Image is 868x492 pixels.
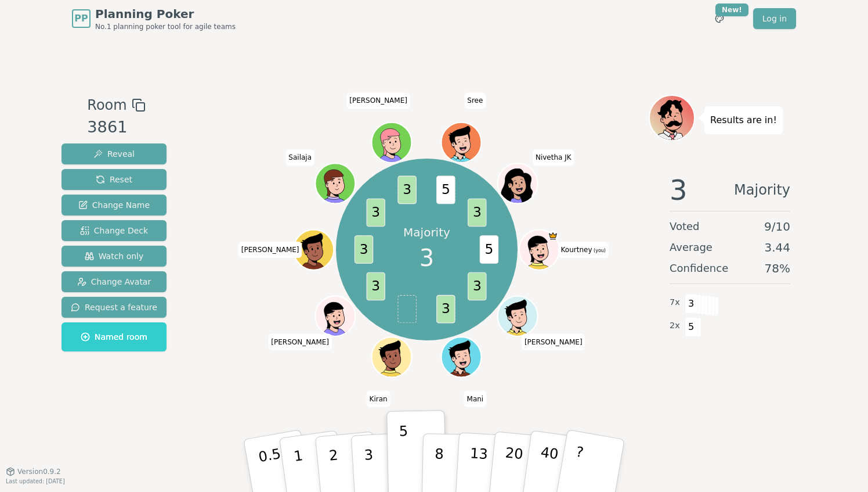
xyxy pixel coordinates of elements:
[62,195,167,216] button: Change Name
[85,250,144,262] span: Watch only
[355,236,373,264] span: 3
[238,242,302,258] span: Click to change your name
[710,112,777,128] p: Results are in!
[62,143,167,164] button: Reveal
[464,92,486,109] span: Click to change your name
[709,8,730,29] button: New!
[62,220,167,241] button: Change Deck
[670,218,700,235] span: Voted
[81,331,147,343] span: Named room
[548,231,558,241] span: Kourtney is the host
[62,271,167,292] button: Change Avatar
[399,423,409,486] p: 5
[17,467,61,476] span: Version 0.9.2
[522,334,585,350] span: Click to change your name
[419,240,434,275] span: 3
[96,174,132,185] span: Reset
[78,199,150,211] span: Change Name
[670,176,688,204] span: 3
[398,176,417,204] span: 3
[62,297,167,318] button: Request a feature
[77,276,151,288] span: Change Avatar
[71,301,157,313] span: Request a feature
[437,295,455,324] span: 3
[74,12,88,26] span: PP
[6,478,65,484] span: Last updated: [DATE]
[72,6,236,31] a: PPPlanning PokerNo.1 planning poker tool for agile teams
[468,199,487,227] span: 3
[346,92,410,109] span: Click to change your name
[764,218,790,235] span: 9 / 10
[765,260,790,276] span: 78 %
[95,22,236,31] span: No.1 planning poker tool for agile teams
[62,322,167,351] button: Named room
[533,149,574,166] span: Click to change your name
[80,225,148,236] span: Change Deck
[62,169,167,190] button: Reset
[670,319,680,332] span: 2 x
[437,176,455,204] span: 5
[592,248,606,253] span: (you)
[753,8,796,29] a: Log in
[87,95,126,116] span: Room
[93,148,135,160] span: Reveal
[87,116,145,139] div: 3861
[558,242,609,258] span: Click to change your name
[520,231,558,269] button: Click to change your avatar
[685,294,698,314] span: 3
[464,391,487,407] span: Click to change your name
[480,236,498,264] span: 5
[685,317,698,337] span: 5
[734,176,790,204] span: Majority
[367,199,385,227] span: 3
[285,149,314,166] span: Click to change your name
[764,239,790,256] span: 3.44
[468,272,487,301] span: 3
[715,3,748,16] div: New!
[670,239,713,256] span: Average
[95,6,236,22] span: Planning Poker
[367,391,390,407] span: Click to change your name
[670,296,680,309] span: 7 x
[367,272,385,301] span: 3
[6,467,61,476] button: Version0.9.2
[670,260,728,276] span: Confidence
[62,246,167,267] button: Watch only
[268,334,332,350] span: Click to change your name
[403,224,450,240] p: Majority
